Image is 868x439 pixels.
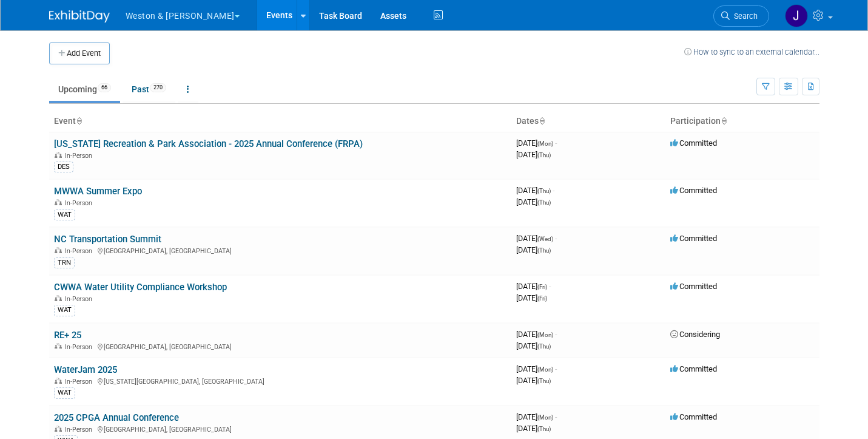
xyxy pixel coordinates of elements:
img: In-Person Event [55,295,62,301]
span: [DATE] [516,293,547,302]
div: TRN [54,257,75,268]
a: MWWA Summer Expo [54,186,142,197]
span: (Mon) [537,140,553,147]
span: (Fri) [537,295,547,302]
span: (Mon) [537,332,553,338]
span: [DATE] [516,197,551,206]
span: (Thu) [537,426,551,432]
a: 2025 CPGA Annual Conference [54,412,179,423]
span: 66 [98,83,111,92]
div: DES [54,162,73,172]
th: Dates [511,111,665,132]
img: In-Person Event [55,343,62,349]
span: In-Person [65,152,96,160]
span: [DATE] [516,245,551,254]
span: [DATE] [516,282,551,291]
span: - [555,138,557,148]
span: - [553,186,554,195]
img: In-Person Event [55,247,62,253]
img: In-Person Event [55,426,62,432]
a: NC Transportation Summit [54,234,161,245]
span: (Thu) [537,199,551,206]
span: In-Person [65,247,96,255]
a: WaterJam 2025 [54,364,117,375]
img: Janet Ruggles-Power [785,4,808,27]
span: [DATE] [516,138,557,148]
span: 270 [150,83,166,92]
span: - [555,234,557,243]
th: Event [49,111,511,132]
span: (Fri) [537,284,547,290]
span: (Thu) [537,152,551,158]
a: Sort by Start Date [539,116,545,126]
span: (Mon) [537,366,553,373]
button: Add Event [49,43,110,64]
span: Committed [670,364,717,373]
img: In-Person Event [55,199,62,205]
a: Upcoming66 [49,78,120,101]
a: [US_STATE] Recreation & Park Association - 2025 Annual Conference (FRPA) [54,138,363,149]
span: - [555,330,557,339]
img: In-Person Event [55,152,62,158]
a: RE+ 25 [54,330,81,341]
img: In-Person Event [55,378,62,384]
th: Participation [665,111,819,132]
div: [GEOGRAPHIC_DATA], [GEOGRAPHIC_DATA] [54,424,506,434]
a: How to sync to an external calendar... [684,47,819,56]
span: [DATE] [516,150,551,159]
span: In-Person [65,426,96,434]
span: [DATE] [516,424,551,433]
a: Search [713,5,769,27]
span: Committed [670,412,717,421]
span: Committed [670,234,717,243]
div: [US_STATE][GEOGRAPHIC_DATA], [GEOGRAPHIC_DATA] [54,376,506,386]
span: (Thu) [537,247,551,254]
span: (Thu) [537,378,551,384]
span: [DATE] [516,364,557,373]
div: WAT [54,209,75,220]
a: CWWA Water Utility Compliance Workshop [54,282,227,293]
span: [DATE] [516,330,557,339]
span: Committed [670,186,717,195]
span: Search [730,12,758,21]
span: (Wed) [537,236,553,242]
a: Past270 [123,78,175,101]
div: [GEOGRAPHIC_DATA], [GEOGRAPHIC_DATA] [54,341,506,351]
a: Sort by Event Name [76,116,82,126]
span: [DATE] [516,412,557,421]
span: [DATE] [516,341,551,350]
span: [DATE] [516,186,554,195]
span: (Thu) [537,343,551,350]
span: In-Person [65,199,96,207]
span: In-Person [65,295,96,303]
span: - [549,282,551,291]
a: Sort by Participation Type [721,116,727,126]
span: - [555,364,557,373]
span: In-Person [65,343,96,351]
span: Committed [670,282,717,291]
span: [DATE] [516,234,557,243]
span: [DATE] [516,376,551,385]
span: Considering [670,330,720,339]
div: WAT [54,305,75,316]
span: In-Person [65,378,96,386]
div: [GEOGRAPHIC_DATA], [GEOGRAPHIC_DATA] [54,245,506,255]
span: (Thu) [537,188,551,194]
span: Committed [670,138,717,148]
span: (Mon) [537,414,553,421]
div: WAT [54,387,75,398]
img: ExhibitDay [49,10,110,22]
span: - [555,412,557,421]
